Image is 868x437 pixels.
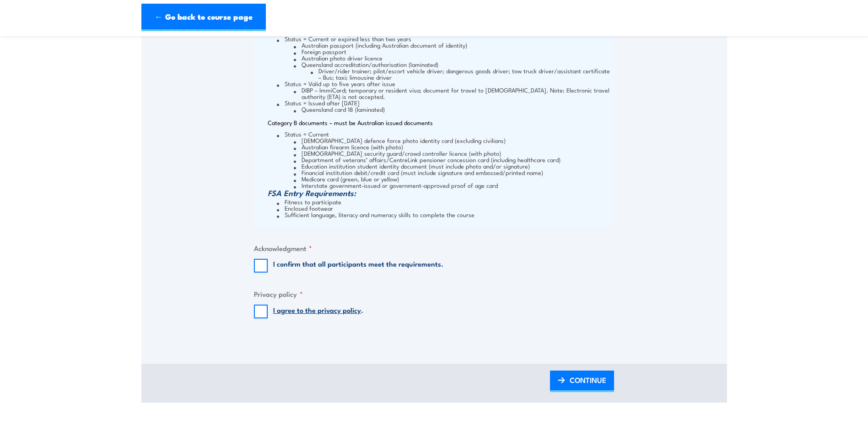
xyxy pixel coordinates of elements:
li: Australian photo driver licence [294,55,612,61]
li: Queensland accreditation/authorisation (laminated) [294,61,612,80]
li: Status = Valid up to five years after issue [277,80,612,99]
li: Department of veterans’ affairs/CentreLink pensioner concession card (including healthcare card) [294,156,612,163]
a: I agree to the privacy policy [273,305,361,315]
li: Education institution student identity document (must include photo and/or signature) [294,163,612,169]
li: Driver/rider trainer; pilot/escort vehicle driver; dangerous goods driver; tow truck driver/assis... [311,67,612,80]
li: Australian passport (including Australian document of identity) [294,42,612,48]
label: . [273,305,363,318]
li: Interstate government-issued or government-approved proof of age card [294,182,612,188]
li: Status = Issued after [DATE] [277,99,612,112]
span: CONTINUE [570,368,606,392]
li: Queensland card 18 (laminated) [294,106,612,112]
a: ← Go back to course page [141,4,266,31]
p: Category B documents – must be Australian issued documents [268,119,612,126]
legend: Privacy policy [254,289,303,299]
li: [DEMOGRAPHIC_DATA] defence force photo identity card (excluding civilians) [294,137,612,143]
li: Medicare card (green, blue or yellow) [294,175,612,182]
label: I confirm that all participants meet the requirements. [273,259,443,273]
li: Financial institution debit/credit card (must include signature and embossed/printed name) [294,169,612,175]
li: Fitness to participate [277,198,612,205]
li: Status = Current or expired less than two years [277,35,612,80]
li: [DEMOGRAPHIC_DATA] security guard/crowd controller licence (with photo) [294,150,612,156]
li: Status = Current [277,131,612,188]
li: Australian firearm licence (with photo) [294,143,612,150]
li: Enclosed footwear [277,205,612,211]
li: Foreign passport [294,48,612,55]
a: CONTINUE [550,371,614,392]
legend: Acknowledgment [254,243,312,253]
li: Sufficient language, literacy and numeracy skills to complete the course [277,211,612,218]
h3: FSA Entry Requirements: [268,188,612,197]
li: DIBP – ImmiCard; temporary or resident visa; document for travel to [DEMOGRAPHIC_DATA]. Note: Ele... [294,87,612,99]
